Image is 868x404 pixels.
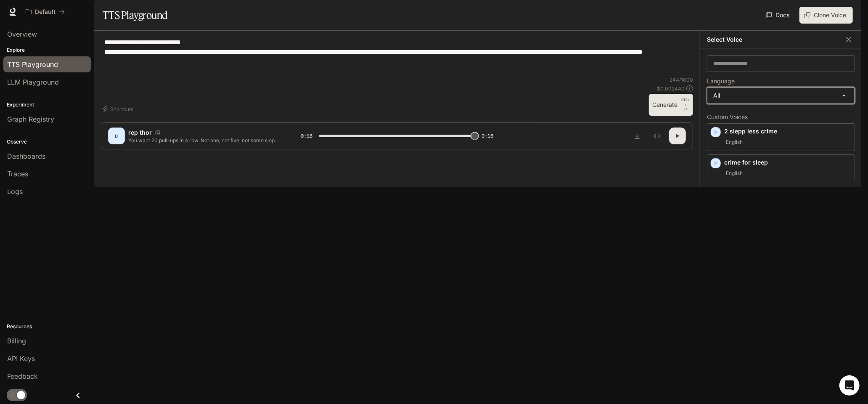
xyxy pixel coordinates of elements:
[152,130,164,135] button: Copy Voice ID
[35,8,56,16] p: Default
[707,88,855,104] div: All
[707,78,735,84] p: Language
[724,127,851,136] p: 2 slepp less crime
[482,132,493,140] span: 0:16
[128,128,152,137] p: rep thor
[649,94,693,116] button: GenerateCTRL +⏎
[724,168,744,178] span: English
[301,132,312,140] span: 0:16
[110,129,123,143] div: D
[101,102,137,116] button: Shortcuts
[649,128,666,144] button: Inspect
[765,7,793,24] a: Docs
[724,158,851,167] p: crime for sleep
[799,7,853,24] button: Clone Voice
[128,137,281,144] p: You want 20 pull-ups in a row. Not one, not five, not some sloppy chicken wing attempt where you ...
[670,76,693,83] p: 244 / 1000
[681,97,690,112] p: ⏎
[839,375,860,396] div: Open Intercom Messenger
[629,128,646,144] button: Download audio
[103,7,168,24] h1: TTS Playground
[724,137,744,147] span: English
[22,3,69,20] button: All workspaces
[707,114,855,120] p: Custom Voices
[657,85,685,92] p: $ 0.002440
[681,97,690,107] p: CTRL +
